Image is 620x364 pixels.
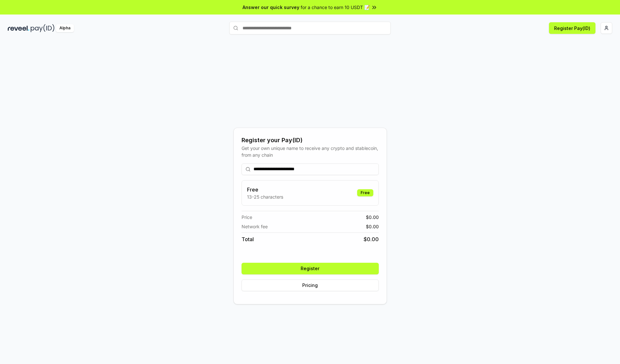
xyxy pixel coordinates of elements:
[8,24,29,32] img: reveel_dark
[366,223,379,230] span: $ 0.00
[56,24,74,32] div: Alpha
[357,189,373,196] div: Free
[549,22,595,34] button: Register Pay(ID)
[247,186,283,193] h3: Free
[242,280,379,291] button: Pricing
[242,223,268,230] span: Network fee
[243,4,299,11] span: Answer our quick survey
[242,263,379,274] button: Register
[242,145,379,158] div: Get your own unique name to receive any crypto and stablecoin, from any chain
[242,235,254,243] span: Total
[247,193,283,200] p: 13-25 characters
[301,4,370,11] span: for a chance to earn 10 USDT 📝
[364,235,379,243] span: $ 0.00
[366,214,379,221] span: $ 0.00
[242,136,379,145] div: Register your Pay(ID)
[242,214,252,221] span: Price
[31,24,55,32] img: pay_id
